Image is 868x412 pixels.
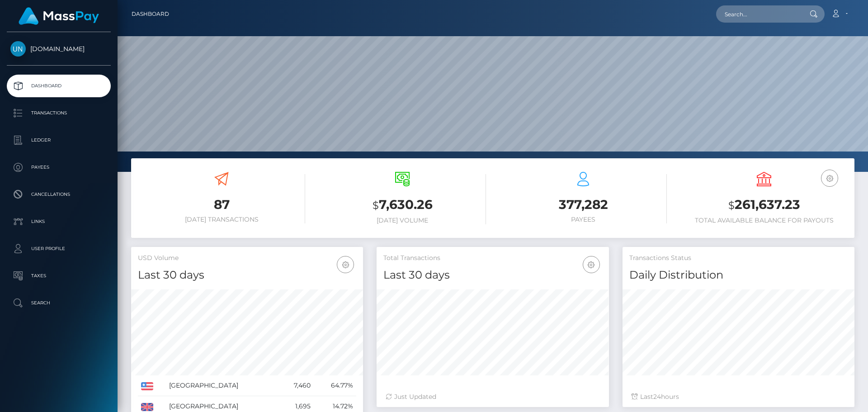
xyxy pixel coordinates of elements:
td: 64.77% [314,375,357,396]
a: Search [7,292,111,314]
p: User Profile [10,242,107,256]
p: Search [10,296,107,310]
h4: Last 30 days [138,267,356,283]
a: Links [7,210,111,233]
p: Cancellations [10,188,107,201]
img: GB.png [141,403,153,411]
a: Transactions [7,102,111,124]
p: Dashboard [10,79,107,93]
div: Just Updated [386,392,599,402]
p: Payees [10,161,107,174]
td: [GEOGRAPHIC_DATA] [166,375,279,396]
img: MassPay Logo [19,7,99,25]
p: Ledger [10,133,107,147]
h5: USD Volume [138,254,356,263]
small: $ [728,199,735,212]
h5: Total Transactions [383,254,602,263]
h5: Transactions Status [629,254,848,263]
h3: 7,630.26 [319,196,486,214]
a: Payees [7,156,111,179]
h6: [DATE] Transactions [138,216,305,223]
h3: 261,637.23 [680,196,848,214]
img: US.png [141,382,153,390]
td: 7,460 [279,375,314,396]
a: Dashboard [7,75,111,97]
a: Taxes [7,265,111,287]
input: Search... [716,5,801,23]
a: User Profile [7,237,111,260]
small: $ [373,199,379,212]
img: Unlockt.me [10,41,26,57]
h3: 377,282 [500,196,667,213]
h4: Daily Distribution [629,267,848,283]
span: 24 [653,393,661,401]
p: Links [10,215,107,228]
div: Last hours [632,392,845,402]
span: [DOMAIN_NAME] [7,45,111,53]
h6: Payees [500,216,667,223]
p: Taxes [10,269,107,283]
a: Cancellations [7,183,111,206]
h3: 87 [138,196,305,213]
h4: Last 30 days [383,267,602,283]
a: Ledger [7,129,111,152]
p: Transactions [10,106,107,120]
h6: [DATE] Volume [319,217,486,224]
a: Dashboard [132,5,169,24]
h6: Total Available Balance for Payouts [680,217,848,224]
